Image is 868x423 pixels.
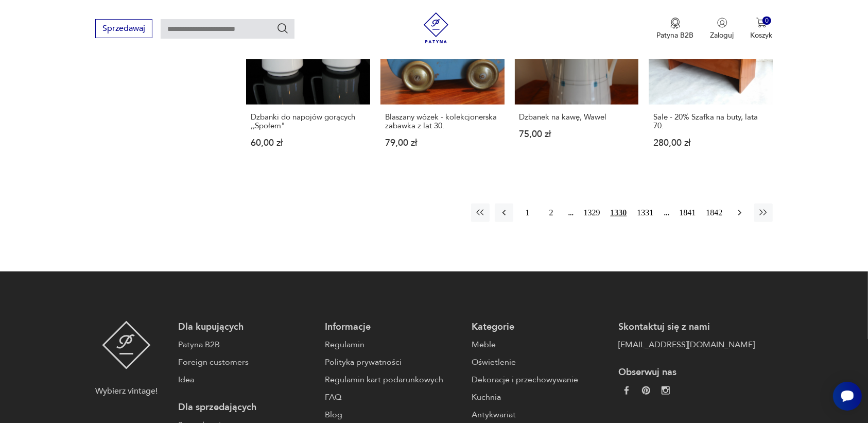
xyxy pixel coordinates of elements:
a: Regulamin kart podarunkowych [325,374,461,386]
p: Obserwuj nas [618,366,755,379]
p: Dla sprzedających [178,401,315,414]
p: 79,00 zł [385,139,500,147]
h3: Blaszany wózek - kolekcjonerska zabawka z lat 30. [385,113,500,130]
a: Foreign customers [178,356,315,368]
h3: Dzbanek na kawę, Wawel [519,113,634,122]
p: Kategorie [472,321,608,333]
img: Patyna - sklep z meblami i dekoracjami vintage [102,321,151,369]
p: 60,00 zł [251,139,366,147]
p: Dla kupujących [178,321,315,333]
a: Polityka prywatności [325,356,461,368]
h3: Dzbanki do napojów gorących ,,Społem" [251,113,366,130]
button: 2 [542,204,561,222]
img: Ikonka użytkownika [717,18,727,28]
p: Zaloguj [710,30,734,40]
a: FAQ [325,391,461,403]
p: Informacje [325,321,461,333]
a: Meble [472,339,608,351]
a: Blog [325,409,461,421]
a: Dekoracje i przechowywanie [472,374,608,386]
p: 280,00 zł [653,139,768,147]
a: Antykwariat [472,409,608,421]
div: 0 [762,16,771,25]
button: 1842 [704,204,725,222]
iframe: Smartsupp widget button [833,382,862,411]
a: [EMAIL_ADDRESS][DOMAIN_NAME] [618,339,755,351]
img: c2fd9cf7f39615d9d6839a72ae8e59e5.webp [662,386,670,395]
a: Ikona medaluPatyna B2B [657,18,694,40]
button: 1329 [581,204,603,222]
a: Kuchnia [472,391,608,403]
p: Skontaktuj się z nami [618,321,755,333]
button: Szukaj [276,22,289,35]
p: 75,00 zł [519,130,634,139]
h3: Sale - 20% Szafka na buty, lata 70. [653,113,768,130]
img: Ikona medalu [670,18,681,29]
img: Patyna - sklep z meblami i dekoracjami vintage [421,12,452,43]
a: Idea [178,374,315,386]
button: 1 [518,204,537,222]
button: Zaloguj [710,18,734,40]
p: Patyna B2B [657,30,694,40]
button: 1330 [608,204,630,222]
button: Sprzedawaj [95,19,152,38]
button: 1841 [677,204,699,222]
a: Regulamin [325,339,461,351]
p: Wybierz vintage! [95,385,158,397]
a: Oświetlenie [472,356,608,368]
button: 1331 [635,204,656,222]
a: Sprzedawaj [95,26,152,33]
button: 0Koszyk [751,18,773,40]
p: Koszyk [751,30,773,40]
a: Patyna B2B [178,339,315,351]
img: Ikona koszyka [756,18,767,28]
img: da9060093f698e4c3cedc1453eec5031.webp [622,386,631,395]
button: Patyna B2B [657,18,694,40]
img: 37d27d81a828e637adc9f9cb2e3d3a8a.webp [642,386,650,395]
